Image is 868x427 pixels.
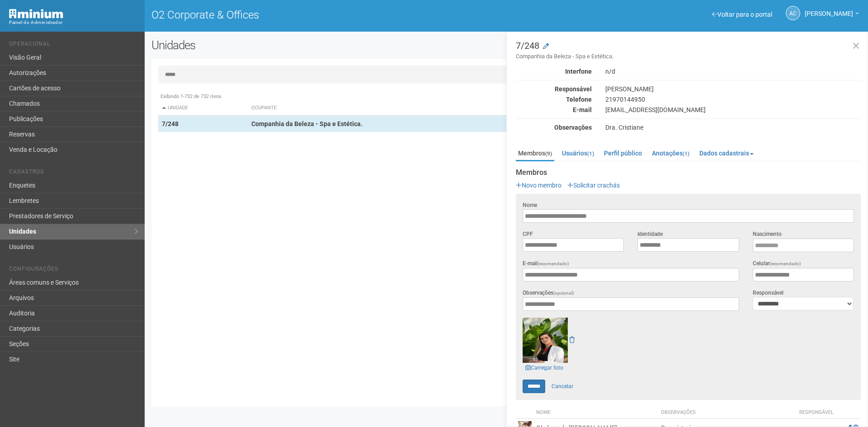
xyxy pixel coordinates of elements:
div: Interfone [509,67,599,75]
label: Nascimento [753,230,782,238]
th: Unidade: activate to sort column descending [158,101,248,116]
small: Companhia da Beleza - Spa e Estética. [516,52,861,61]
small: (1) [587,150,594,157]
label: Responsável [753,289,783,297]
div: n/d [599,67,868,75]
th: Ocupante: activate to sort column ascending [248,101,555,116]
small: (1) [683,150,689,157]
div: Exibindo 1-732 de 732 itens [158,93,854,101]
img: user.png [523,318,568,363]
label: Celular [753,259,801,268]
label: Nome [523,201,537,209]
strong: Membros [516,169,861,177]
a: Solicitar crachás [567,182,620,189]
div: Responsável [509,85,599,93]
a: Carregar foto [523,363,566,373]
h2: Unidades [151,38,439,52]
li: Operacional [9,41,138,50]
div: Painel do Administrador [9,19,138,27]
a: Modificar a unidade [543,42,549,51]
label: Observações [523,289,574,297]
div: [PERSON_NAME] [599,85,868,93]
a: Dados cadastrais [697,146,756,160]
a: Anotações(1) [650,146,692,160]
div: E-mail [509,106,599,114]
div: Dra. Cristiane [599,123,868,131]
img: Minium [9,9,63,19]
h1: O2 Corporate & Offices [151,9,500,21]
h3: 7/248 [516,41,861,61]
span: (recomendado) [769,261,801,266]
a: Voltar para o portal [712,11,772,18]
li: Cadastros [9,169,138,178]
span: (recomendado) [538,261,569,266]
a: Cancelar [547,380,578,393]
span: (opcional) [553,291,574,296]
strong: Companhia da Beleza - Spa e Estética. [251,120,363,127]
label: E-mail [523,259,569,268]
small: (9) [545,150,552,157]
label: CPF [523,230,533,238]
a: Membros(9) [516,146,554,161]
th: Observações [659,407,793,419]
div: Telefone [509,95,599,103]
div: 21970144950 [599,95,868,103]
a: Perfil público [602,146,644,160]
th: Responsável [794,407,839,419]
strong: 7/248 [162,120,179,127]
li: Configurações [9,266,138,275]
a: AC [786,6,800,20]
div: Observações [509,123,599,131]
span: Ana Carla de Carvalho Silva [805,1,853,17]
div: [EMAIL_ADDRESS][DOMAIN_NAME] [599,106,868,114]
a: Novo membro [516,182,561,189]
th: Nome [534,407,659,419]
a: [PERSON_NAME] [805,11,859,19]
a: Usuários(1) [560,146,596,160]
label: Identidade [637,230,663,238]
a: Remover [569,336,575,343]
